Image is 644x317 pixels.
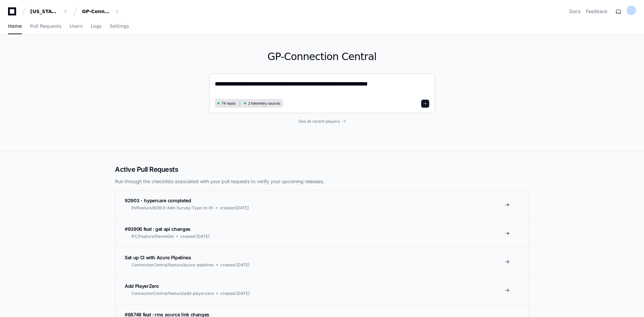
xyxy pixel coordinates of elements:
a: See all recent players [209,119,435,124]
span: created [DATE] [180,234,209,239]
a: Add PlayerZeroConnectionCentral/feature/add-playerzerocreated [DATE] [115,276,529,304]
h1: GP-Connection Central [209,51,435,63]
a: Pull Requests [30,19,61,34]
a: Docs [569,8,580,15]
span: Set up CI with Azure Pipelines [125,255,191,260]
span: IH/Feature/92903-Add-Survey-Type-to-IH [131,205,213,211]
a: #93906 feat : get api changesIFC/Feature/filenetGetcreated [DATE] [115,219,529,247]
span: Pull Requests [30,24,61,28]
div: [US_STATE] Pacific [30,8,59,15]
span: 74 repos [222,101,236,106]
span: Users [70,24,83,28]
button: Feedback [586,8,608,15]
a: Home [8,19,22,34]
button: [US_STATE] Pacific [28,5,71,17]
a: Set up CI with Azure PipelinesConnectionCentral/feature/azure-pipelinescreated [DATE] [115,247,529,276]
span: Logs [91,24,102,28]
a: Settings [110,19,129,34]
button: GP-Connection Central [79,5,122,17]
span: 92903 - hypercare completed [125,198,191,203]
span: Add PlayerZero [125,283,159,289]
a: Logs [91,19,102,34]
span: 2 telemetry sources [248,101,280,106]
span: created [DATE] [220,291,249,296]
a: Users [70,19,83,34]
span: created [DATE] [220,262,249,268]
span: ConnectionCentral/feature/azure-pipelines [131,262,214,268]
a: 92903 - hypercare completedIH/Feature/92903-Add-Survey-Type-to-IHcreated [DATE] [115,191,529,219]
span: created [DATE] [220,205,249,211]
div: GP-Connection Central [82,8,111,15]
span: ConnectionCentral/feature/add-playerzero [131,291,214,296]
span: Home [8,24,22,28]
h2: Active Pull Requests [115,165,529,174]
span: Settings [110,24,129,28]
span: #93906 feat : get api changes [125,226,191,232]
p: Run through the checklists associated with your pull requests to verify your upcoming releases. [115,178,529,185]
span: IFC/Feature/filenetGet [131,234,174,239]
span: See all recent players [298,119,340,124]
